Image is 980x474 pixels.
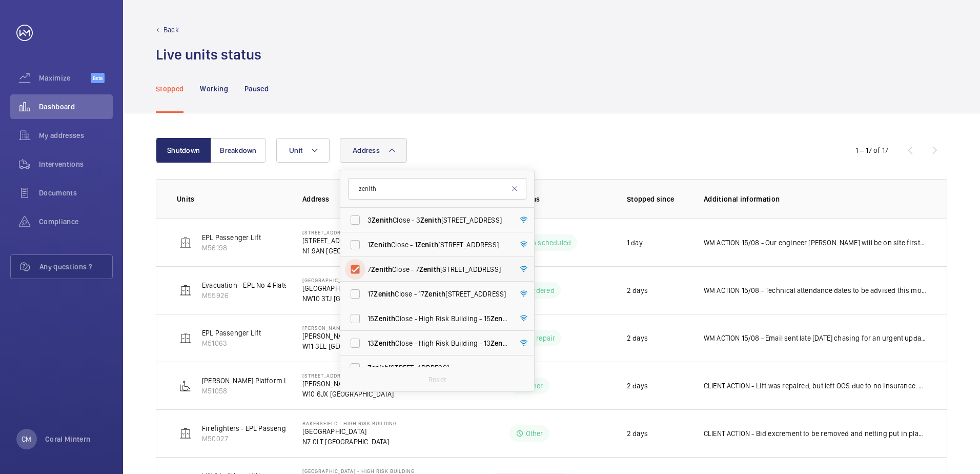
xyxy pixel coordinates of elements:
[367,363,508,373] span: [STREET_ADDRESS]
[22,434,31,444] p: CM
[367,338,508,348] span: 13 Close - High Risk Building - 13 [STREET_ADDRESS]
[526,428,543,439] p: Other
[371,265,392,273] span: Zenith
[202,243,261,253] p: M56198
[302,194,448,204] p: Address
[202,290,322,301] p: M55926
[179,380,192,392] img: platform_lift.svg
[302,277,448,283] p: [GEOGRAPHIC_DATA] C Flats 45-101 - High Risk Building
[704,194,926,204] p: Additional information
[372,216,393,224] span: Zenith
[374,314,395,323] span: Zenith
[302,372,397,379] p: [STREET_ADDRESS][PERSON_NAME]
[39,102,113,112] span: Dashboard
[627,194,687,204] p: Stopped since
[156,84,183,94] p: Stopped
[39,73,91,83] span: Maximize
[491,339,512,347] span: Zenith
[302,229,414,235] p: [STREET_ADDRESS][PERSON_NAME]
[39,159,113,169] span: Interventions
[627,333,648,343] p: 2 days
[302,420,397,426] p: Bakersfield - High Risk Building
[302,379,397,389] p: [PERSON_NAME] House
[202,376,295,386] p: [PERSON_NAME] Platform Lift
[202,232,261,243] p: EPL Passenger Lift
[202,433,321,444] p: M50027
[156,45,261,64] h1: Live units status
[367,240,508,250] span: 1 Close - 1 [STREET_ADDRESS]
[627,428,648,439] p: 2 days
[627,381,648,391] p: 2 days
[374,339,395,347] span: Zenith
[424,290,445,298] span: Zenith
[276,138,330,163] button: Unit
[491,314,512,323] span: Zenith
[348,178,526,200] input: Search by address
[302,389,397,399] p: W10 6JX [GEOGRAPHIC_DATA]
[704,238,926,248] p: WM ACTION 15/08 - Our engineer [PERSON_NAME] will be on site first thing this morning. WM ACTION ...
[302,235,414,246] p: [STREET_ADDRESS][PERSON_NAME]
[420,216,441,224] span: Zenith
[91,73,105,83] span: Beta
[244,84,269,94] p: Paused
[39,130,113,141] span: My addresses
[179,332,192,344] img: elevator.svg
[428,374,446,385] p: Reset
[302,293,448,304] p: NW10 3TJ [GEOGRAPHIC_DATA]
[704,285,926,295] p: WM ACTION 15/08 - Technical attendance dates to be advised this morning. WM ACTION 14/08 - Parts ...
[704,381,926,391] p: CLIENT ACTION - Lift was repaired, but left OOS due to no insurance. WM ACTION 13/08 - Tech engin...
[177,194,286,204] p: Units
[302,341,393,351] p: W11 3EL [GEOGRAPHIC_DATA]
[39,262,112,272] span: Any questions ?
[211,138,266,163] button: Breakdown
[627,285,648,295] p: 2 days
[367,289,508,299] span: 17 Close - 17 [STREET_ADDRESS]
[340,138,407,163] button: Address
[302,246,414,256] p: N1 9AN [GEOGRAPHIC_DATA]
[374,290,395,298] span: Zenith
[45,434,91,444] p: Coral Mintern
[367,264,508,274] span: 7 Close - 7 [STREET_ADDRESS]
[353,146,380,154] span: Address
[367,215,508,225] span: 3 Close - 3 [STREET_ADDRESS]
[302,468,415,474] p: [GEOGRAPHIC_DATA] - High Risk Building
[200,84,228,94] p: Working
[627,238,643,248] p: 1 day
[202,338,261,348] p: M51063
[370,241,391,249] span: Zenith
[39,188,113,198] span: Documents
[202,280,322,290] p: Evacuation - EPL No 4 Flats 45-101 R/h
[367,313,508,324] span: 15 Close - High Risk Building - 15 [STREET_ADDRESS]
[302,426,397,437] p: [GEOGRAPHIC_DATA]
[302,437,397,447] p: N7 0LT [GEOGRAPHIC_DATA]
[202,423,321,433] p: Firefighters - EPL Passenger Lift No 2
[202,386,295,396] p: M51058
[302,325,393,331] p: [PERSON_NAME] House
[704,428,926,439] p: CLIENT ACTION - Bid excrement to be removed and netting put in place to prevent this from happening.
[39,216,113,227] span: Compliance
[164,25,179,35] p: Back
[302,283,448,293] p: [GEOGRAPHIC_DATA] C Flats 45-101
[417,241,438,249] span: Zenith
[704,333,926,343] p: WM ACTION 15/08 - Email sent late [DATE] chasing for an urgent update on this repair. WM ACTION 1...
[289,146,302,154] span: Unit
[419,265,440,273] span: Zenith
[302,331,393,341] p: [PERSON_NAME] House
[156,138,211,163] button: Shutdown
[202,328,261,338] p: EPL Passenger Lift
[179,236,192,249] img: elevator.svg
[367,364,389,372] span: Zenith
[855,145,888,155] div: 1 – 17 of 17
[179,427,192,440] img: elevator.svg
[179,284,192,297] img: elevator.svg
